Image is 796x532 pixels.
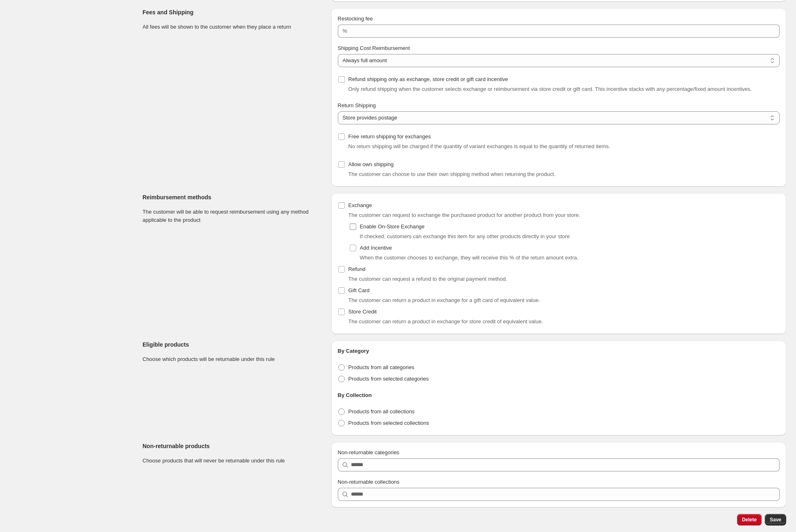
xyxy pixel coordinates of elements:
span: Gift Card [348,287,370,293]
span: Return Shipping [338,102,376,108]
h3: Non-returnable products [142,442,325,450]
span: Products from selected collections [348,420,429,426]
span: Save [770,516,781,523]
span: Only refund shipping when the customer selects exchange or reimbursement via store credit or gift... [348,86,752,92]
span: When the customer chooses to exchange, they will receive this % of the return amount extra. [360,255,579,261]
span: Refund shipping only as exchange, store credit or gift card incentive [348,76,508,82]
span: The customer can request a refund to the original payment method. [348,276,507,282]
span: The customer can request to exchange the purchased product for another product from your store. [348,212,581,218]
h3: By Category [338,347,780,355]
p: Choose products that will never be returnable under this rule [142,457,325,465]
button: Save [765,514,786,525]
span: Non-returnable categories [338,449,399,455]
span: Products from selected categories [348,376,429,382]
h3: Reimbursement methods [142,193,325,201]
span: Products from all collections [348,408,415,415]
span: The customer can return a product in exchange for a gift card of equivalent value. [348,297,540,303]
span: Allow own shipping [348,161,394,167]
h3: Eligible products [142,340,325,349]
span: Shipping Cost Reimbursement [338,45,410,51]
span: Refund [348,266,366,272]
button: Delete [737,514,762,525]
span: % [343,28,348,34]
span: The customer can choose to use their own shipping method when returning the product. [348,171,556,177]
span: Products from all categories [348,364,414,370]
h3: By Collection [338,391,780,399]
span: Add Incentive [360,245,392,251]
span: Restocking fee [338,16,373,22]
p: The customer will be able to request reimbursement using any method applicable to the product [142,208,325,224]
span: Free return shipping for exchanges [348,133,431,140]
span: Non-returnable collections [338,479,400,485]
span: Delete [742,516,757,523]
p: Choose which products will be returnable under this rule [142,355,325,363]
span: Exchange [348,202,372,208]
h3: Fees and Shipping [142,8,325,16]
span: Enable On-Store Exchange [360,223,425,230]
span: No return shipping will be charged if the quantity of variant exchanges is equal to the quantity ... [348,143,611,149]
span: Store Credit [348,309,377,315]
p: All fees will be shown to the customer when they place a return [142,23,325,31]
span: The customer can return a product in exchange for store credit of equivalent value. [348,318,543,325]
span: If checked, customers can exchange this item for any other products directly in your store [360,233,570,239]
